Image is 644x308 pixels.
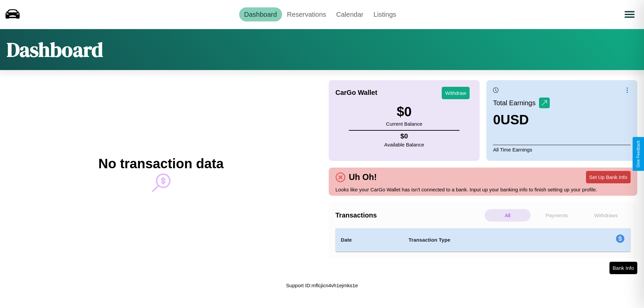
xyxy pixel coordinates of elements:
p: Withdraws [583,209,629,222]
h4: Transaction Type [409,236,561,244]
button: Open menu [620,5,639,24]
p: All [485,209,531,222]
a: Calendar [331,7,368,21]
h3: $ 0 [386,104,422,119]
a: Reservations [282,7,331,21]
h1: Dashboard [7,36,103,63]
h2: No transaction data [98,156,223,171]
p: Looks like your CarGo Wallet has isn't connected to a bank. Input up your banking info to finish ... [335,185,631,194]
button: Set Up Bank Info [586,171,631,183]
button: Withdraw [442,87,470,99]
table: simple table [335,228,631,252]
p: Support ID: mflcjicn4vh1ejmks1e [286,281,358,290]
div: Give Feedback [636,140,641,168]
h4: Uh Oh! [345,172,380,182]
p: Current Balance [386,119,422,128]
p: All Time Earnings [493,145,631,154]
h4: Transactions [335,211,483,219]
h4: CarGo Wallet [335,89,377,97]
p: Available Balance [384,140,424,149]
a: Dashboard [239,7,282,21]
h4: $ 0 [384,132,424,140]
a: Listings [368,7,401,21]
h3: 0 USD [493,112,550,127]
button: Bank Info [609,262,637,274]
p: Payments [534,209,580,222]
p: Total Earnings [493,97,539,109]
h4: Date [341,236,398,244]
